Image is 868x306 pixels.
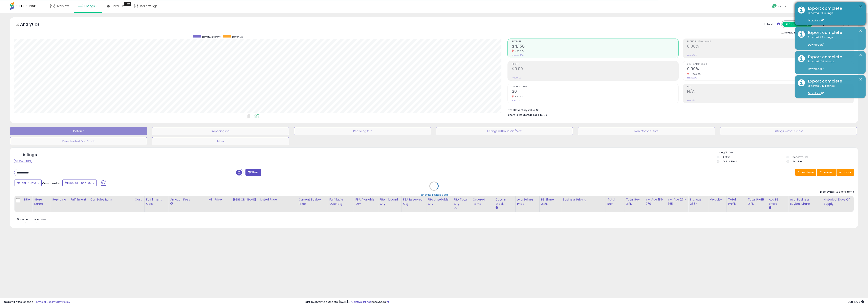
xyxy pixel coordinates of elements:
[512,54,523,56] small: Prev: $42,736
[689,72,700,75] small: -100.00%
[512,41,678,43] span: Revenue
[687,77,697,79] small: Prev: 6.83%
[508,107,851,112] li: $0
[514,95,524,98] small: -90.77%
[687,54,697,56] small: Prev: 0.00%
[84,4,95,8] span: Listings
[687,89,854,95] h2: N/A
[20,21,47,28] h5: Analytics
[805,54,863,60] div: Export complete
[508,113,540,117] b: Short Term Storage Fees:
[540,113,547,117] span: $8.70
[512,44,678,49] h2: $4,158
[687,67,854,72] h2: 0.00%
[808,19,824,22] a: Download
[805,60,863,71] div: Exported 416 listings.
[514,50,524,53] small: -90.27%
[512,63,678,65] span: Profit
[859,52,862,57] button: ×
[805,5,863,11] div: Export complete
[112,4,124,8] span: DataHub
[778,5,783,8] span: Help
[578,127,715,135] button: Non Competitive
[512,89,678,95] h2: 30
[687,99,695,102] small: Prev: N/A
[769,1,790,13] a: Help
[687,63,854,65] span: Avg. Buybox Share
[512,86,678,88] span: Ordered Items
[436,127,573,135] button: Listings without Min/Max
[859,28,862,33] button: ×
[512,99,520,102] small: Prev: 325
[859,4,862,9] button: ×
[124,2,131,6] div: Tooltip anchor
[687,44,854,49] h2: 0.00%
[808,92,824,95] a: Download
[805,36,863,47] div: Exported 49 listings.
[808,43,824,46] a: Download
[419,193,449,197] div: Retrieving listings data..
[805,84,863,95] div: Exported 943 listings.
[152,137,289,145] button: Main
[202,35,221,39] span: Revenue (prev)
[805,30,863,36] div: Export complete
[778,30,811,34] div: Include Returns
[512,67,678,72] h2: $0.00
[512,77,521,79] small: Prev: $0.00
[508,108,536,112] b: Total Inventory Value:
[10,137,147,145] button: Deactivated & In Stock
[772,4,777,9] i: Get Help
[859,77,862,82] button: ×
[805,78,863,84] div: Export complete
[294,127,431,135] button: Repricing Off
[56,4,69,8] span: Overview
[720,127,857,135] button: Listings without Cost
[10,127,147,135] button: Default
[687,86,854,88] span: ROI
[232,35,243,39] span: Revenue
[764,22,780,26] div: Totals For
[152,127,289,135] button: Repricing On
[782,22,812,27] button: All Selected Listings
[687,41,854,43] span: Profit [PERSON_NAME]
[808,67,824,71] a: Download
[805,11,863,23] div: Exported 89 listings.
